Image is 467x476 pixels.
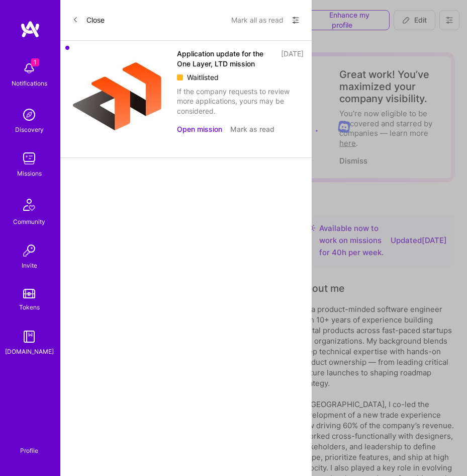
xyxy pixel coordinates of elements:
img: teamwork [19,148,39,169]
img: logo [20,20,40,38]
img: Community [17,193,41,217]
button: Mark as read [230,124,274,134]
img: Invite [19,241,39,261]
div: Community [13,217,45,227]
div: Waitlisted [177,72,304,83]
div: Tokens [19,302,40,312]
div: [DATE] [281,49,304,68]
div: If the company requests to review more applications, yours may be considered. [177,87,304,116]
img: tokens [23,289,35,298]
button: Mark all as read [231,12,284,28]
div: Application update for the One Layer, LTD mission [177,49,275,68]
button: Close [72,12,105,28]
img: discovery [19,105,39,125]
div: Profile [20,446,38,456]
button: Open mission [177,124,222,134]
a: Profile [17,436,42,456]
div: Missions [17,169,42,179]
img: guide book [19,327,39,347]
div: Discovery [15,125,44,135]
img: Company Logo [68,49,169,149]
div: [DOMAIN_NAME] [5,347,54,357]
div: Invite [22,261,37,271]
